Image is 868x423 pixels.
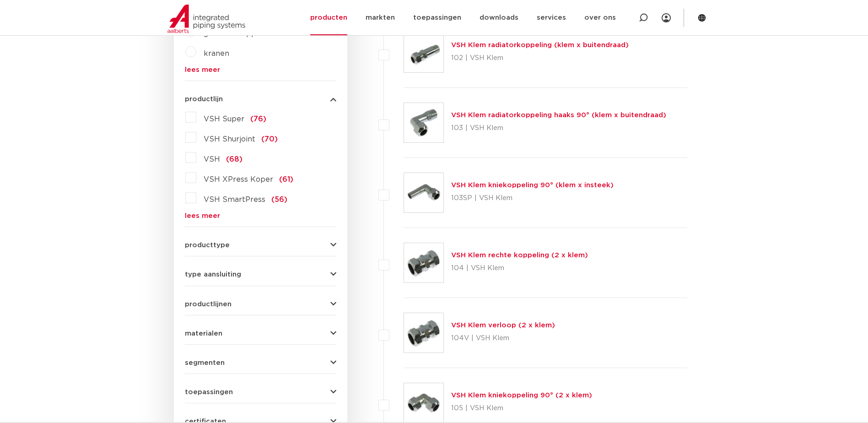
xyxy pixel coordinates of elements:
img: Thumbnail for VSH Klem kniekoppeling 90° (klem x insteek) [404,173,443,212]
span: (68) [226,156,243,163]
button: type aansluiting [185,271,336,278]
img: Thumbnail for VSH Klem rechte koppeling (2 x klem) [404,243,443,282]
p: 102 | VSH Klem [451,51,629,65]
button: productlijnen [185,301,336,308]
a: kranen [204,50,229,57]
span: productlijn [185,96,223,103]
span: (56) [271,196,287,203]
button: producttype [185,242,336,249]
span: VSH SmartPress [204,196,265,203]
img: Thumbnail for VSH Klem verloop (2 x klem) [404,313,443,352]
span: VSH Super [204,115,244,123]
span: toepassingen [185,389,233,396]
a: VSH Klem rechte koppeling (2 x klem) [451,252,588,259]
img: Thumbnail for VSH Klem radiatorkoppeling (klem x buitendraad) [404,33,443,72]
span: VSH Shurjoint [204,136,255,143]
a: VSH Klem radiatorkoppeling (klem x buitendraad) [451,42,629,49]
button: materialen [185,330,336,337]
span: productlijnen [185,301,232,308]
a: VSH Klem radiatorkoppeling haaks 90° (klem x buitendraad) [451,112,666,119]
img: Thumbnail for VSH Klem kniekoppeling 90° (2 x klem) [404,383,443,423]
button: segmenten [185,359,336,366]
p: 104V | VSH Klem [451,331,555,346]
span: (76) [250,115,266,123]
a: lees meer [185,66,336,73]
span: materialen [185,330,222,337]
span: producttype [185,242,230,249]
span: VSH XPress Koper [204,176,273,183]
p: 105 | VSH Klem [451,401,592,416]
p: 104 | VSH Klem [451,261,588,276]
a: VSH Klem kniekoppeling 90° (2 x klem) [451,392,592,399]
span: segmenten [185,359,225,366]
button: productlijn [185,96,336,103]
a: lees meer [185,212,336,219]
p: 103SP | VSH Klem [451,191,614,206]
span: (70) [261,136,278,143]
span: (61) [279,176,293,183]
span: type aansluiting [185,271,241,278]
a: VSH Klem verloop (2 x klem) [451,322,555,329]
img: Thumbnail for VSH Klem radiatorkoppeling haaks 90° (klem x buitendraad) [404,103,443,142]
span: VSH [204,156,220,163]
button: toepassingen [185,389,336,396]
a: VSH Klem kniekoppeling 90° (klem x insteek) [451,182,614,189]
p: 103 | VSH Klem [451,121,666,136]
